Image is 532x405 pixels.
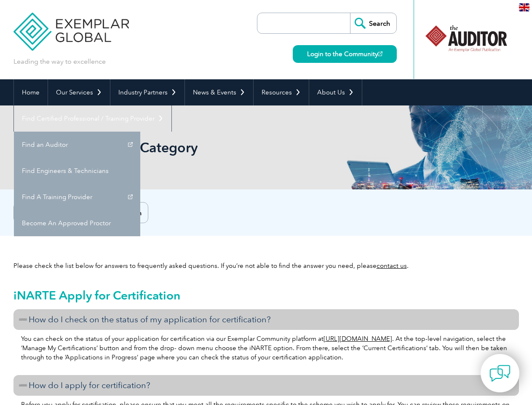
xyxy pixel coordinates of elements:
a: Find Engineers & Technicians [14,158,140,184]
h1: Browse All FAQs by Category [13,139,337,156]
a: Find A Training Provider [14,184,140,210]
img: en [519,3,529,11]
p: You can check on the status of your application for certification via our Exemplar Community plat... [21,334,511,362]
a: Login to the Community [293,45,397,63]
a: Industry Partners [110,79,184,105]
a: Find an Auditor [14,132,140,158]
a: Home [14,79,48,105]
a: Resources [254,79,309,105]
h3: How do I check on the status of my application for certification? [13,309,519,330]
a: About Us [309,79,362,105]
img: contact-chat.png [489,363,511,384]
a: contact us [377,262,407,270]
p: Leading the way to excellence [13,57,106,66]
img: open_square.png [378,51,382,56]
p: Please check the list below for answers to frequently asked questions. If you’re not able to find... [13,261,519,270]
a: [URL][DOMAIN_NAME] [323,335,392,343]
h2: iNARTE Apply for Certification [13,289,519,302]
a: Find Certified Professional / Training Provider [14,105,171,132]
h3: How do I apply for certification? [13,375,519,396]
a: Our Services [48,79,110,105]
a: Become An Approved Proctor [14,210,140,236]
a: News & Events [185,79,253,105]
input: Search [350,13,396,33]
